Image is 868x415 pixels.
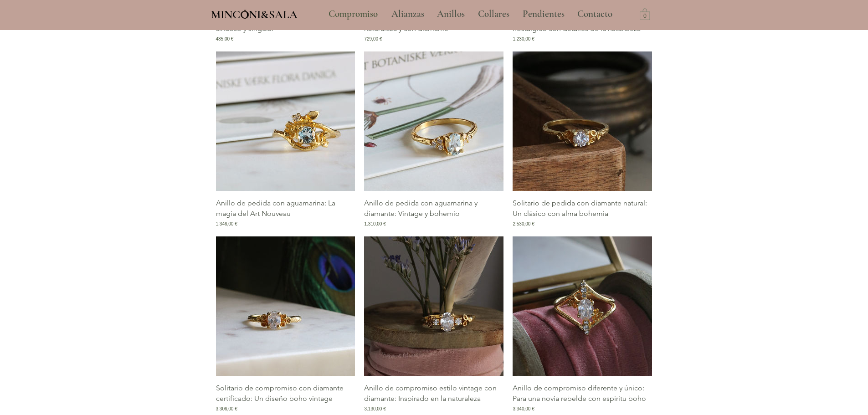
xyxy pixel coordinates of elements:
span: 1.230,00 € [513,36,534,42]
p: Contacto [573,3,617,26]
a: Solitario de compromiso con diamante certificado: Un diseño boho vintage3.306,00 € [216,383,355,412]
a: Carrito con 0 ítems [640,8,650,20]
p: Anillos [432,3,469,26]
div: Galería de Anillo de pedida con aguamarina y diamante: Vintage y bohemio [364,51,503,227]
p: Pendientes [518,3,569,26]
span: 729,00 € [364,36,382,42]
span: 3.306,00 € [216,405,237,412]
span: 2.530,00 € [513,220,534,227]
p: Alianzas [387,3,429,26]
div: Galería de Anillo de compromiso diferente y único: Para una novia rebelde con espíritu boho [513,236,652,412]
a: Contacto [570,3,620,26]
span: 1.310,00 € [364,220,385,227]
p: Collares [473,3,514,26]
div: Galería de Solitario de compromiso con diamante certificado: Un diseño boho vintage [216,236,355,412]
p: Anillo de compromiso diferente y único: Para una novia rebelde con espíritu boho [513,383,652,404]
span: 3.130,00 € [364,405,385,412]
p: Anillo de pedida con aguamarina y diamante: Vintage y bohemio [364,198,503,219]
a: Anillo de pedida con aguamarina: La magia del Art Nouveau1.346,00 € [216,198,355,227]
a: Anillo de pedida con aguamarina y diamante: Vintage y bohemio1.310,00 € [364,198,503,227]
text: 0 [643,13,647,20]
div: Galería de Anillo de pedida con aguamarina: La magia del Art Nouveau [216,51,355,227]
p: Anillo de pedida con aguamarina: La magia del Art Nouveau [216,198,355,219]
a: Solitario de pedida con diamante natural: Un clásico con alma bohemia2.530,00 € [513,198,652,227]
span: 485,00 € [216,36,234,42]
a: Anillo de compromiso estilo vintage con diamante: Inspirado en la naturaleza3.130,00 € [364,383,503,412]
span: 1.346,00 € [216,220,237,227]
a: Compromiso [322,3,385,26]
p: Anillo de compromiso estilo vintage con diamante: Inspirado en la naturaleza [364,383,503,404]
img: Minconi Sala [241,10,249,19]
p: Solitario de compromiso con diamante certificado: Un diseño boho vintage [216,383,355,404]
a: Anillo de compromiso diferente y único: Para una novia rebelde con espíritu boho3.340,00 € [513,383,652,412]
span: MINCONI&SALA [211,8,298,21]
a: Pendientes [516,3,570,26]
p: Solitario de pedida con diamante natural: Un clásico con alma bohemia [513,198,652,219]
a: Collares [471,3,516,26]
div: Galería de Solitario de pedida con diamante natural: Un clásico con alma bohemia [513,51,652,227]
p: Compromiso [324,3,382,26]
div: Galería de Anillo de compromiso estilo vintage con diamante: Inspirado en la naturaleza [364,236,503,412]
a: Anillos [430,3,471,26]
nav: Sitio [304,3,637,26]
a: MINCONI&SALA [211,6,298,21]
a: Alianzas [385,3,430,26]
span: 3.340,00 € [513,405,534,412]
